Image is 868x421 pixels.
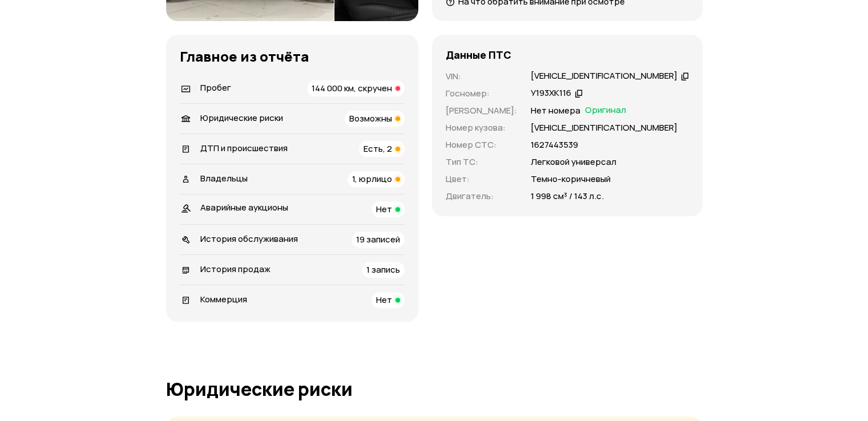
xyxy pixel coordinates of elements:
[446,70,517,83] p: VIN :
[531,173,611,185] p: Темно-коричневый
[200,112,283,124] span: Юридические риски
[531,139,578,151] p: 1627443539
[585,104,626,117] span: Оригинал
[352,173,392,185] span: 1, юрлицо
[446,122,517,134] p: Номер кузова :
[531,70,677,82] div: [VEHICLE_IDENTIFICATION_NUMBER]
[446,156,517,168] p: Тип ТС :
[364,143,392,155] span: Есть, 2
[376,203,392,215] span: Нет
[531,190,604,203] p: 1 998 см³ / 143 л.с.
[446,139,517,151] p: Номер СТС :
[366,264,400,276] span: 1 запись
[200,263,271,275] span: История продаж
[200,82,231,94] span: Пробег
[200,233,298,245] span: История обслуживания
[531,104,580,117] p: Нет номера
[531,87,571,99] div: У193ХК116
[180,48,405,64] h3: Главное из отчёта
[446,48,511,61] h4: Данные ПТС
[446,190,517,203] p: Двигатель :
[200,201,288,213] span: Аварийные аукционы
[446,104,517,117] p: [PERSON_NAME] :
[531,122,677,134] p: [VEHICLE_IDENTIFICATION_NUMBER]
[200,142,288,154] span: ДТП и происшествия
[349,112,392,124] span: Возможны
[166,379,703,399] h1: Юридические риски
[356,233,400,245] span: 19 записей
[446,87,517,100] p: Госномер :
[376,294,392,306] span: Нет
[531,156,616,168] p: Легковой универсал
[312,82,392,94] span: 144 000 км, скручен
[446,173,517,185] p: Цвет :
[200,293,247,305] span: Коммерция
[200,172,248,184] span: Владельцы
